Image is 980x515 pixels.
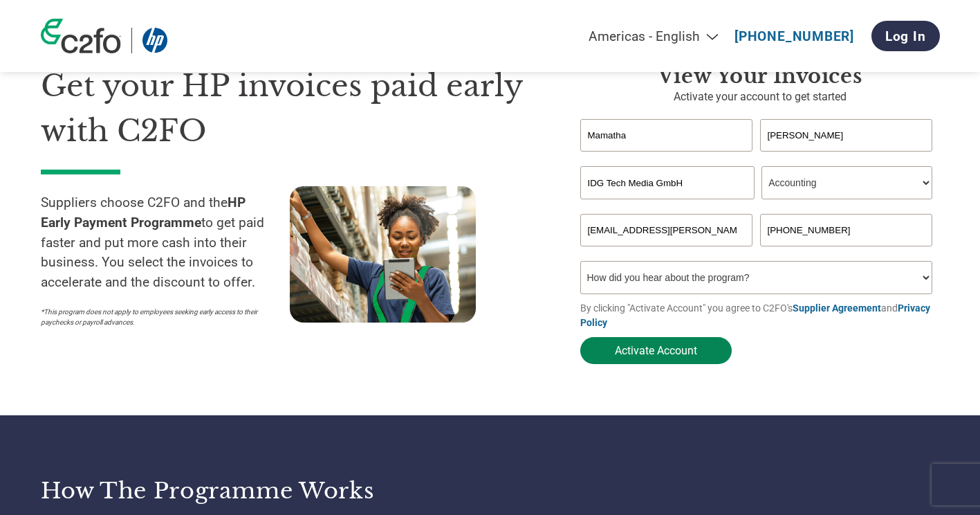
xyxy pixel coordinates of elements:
input: First Name* [580,119,753,152]
p: Suppliers choose C2FO and the to get paid faster and put more cash into their business. You selec... [41,193,290,293]
img: c2fo logo [41,19,121,53]
a: Supplier Agreement [793,302,881,314]
div: Inavlid Phone Number [760,248,933,255]
img: HP [142,28,167,53]
div: Invalid company name or company name is too long [580,201,933,208]
a: Privacy Policy [580,302,930,328]
input: Phone* [760,214,933,246]
select: Title/Role [761,166,932,199]
h1: Get your HP invoices paid early with C2FO [41,64,539,153]
h3: View your invoices [580,64,940,89]
a: [PHONE_NUMBER] [734,28,854,44]
input: Your company name* [580,166,755,199]
a: Log In [871,21,940,51]
div: Invalid last name or last name is too long [760,153,933,161]
input: Invalid Email format [580,214,753,246]
strong: HP Early Payment Programme [41,195,246,231]
p: *This program does not apply to employees seeking early access to their paychecks or payroll adva... [41,307,276,327]
button: Activate Account [580,337,732,364]
p: By clicking "Activate Account" you agree to C2FO's and [580,301,940,330]
input: Last Name* [760,119,933,152]
p: Activate your account to get started [580,89,940,105]
div: Inavlid Email Address [580,248,753,255]
img: supply chain worker [290,186,476,323]
h3: How the programme works [41,477,473,505]
div: Invalid first name or first name is too long [580,153,753,161]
